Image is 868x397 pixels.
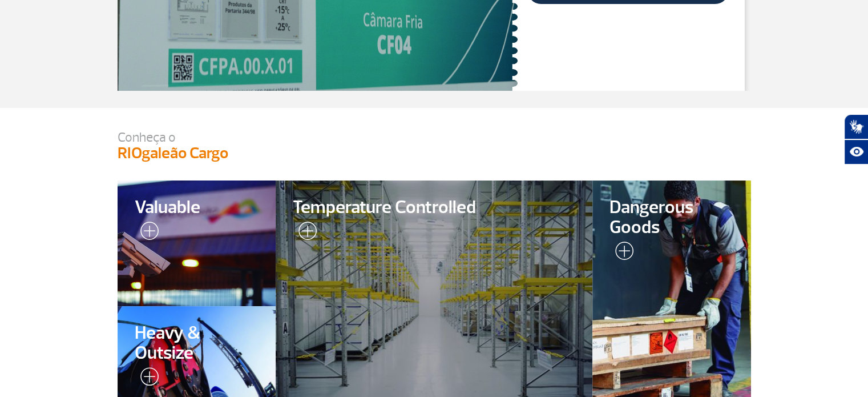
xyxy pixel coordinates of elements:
[609,198,734,238] span: Dangerous Goods
[844,114,868,165] div: Plugin de acessibilidade da Hand Talk.
[609,242,633,264] img: leia-mais
[135,222,159,244] img: leia-mais
[118,181,276,306] a: Valuable
[844,139,868,165] button: Abrir recursos assistivos.
[293,198,575,218] span: Temperature Controlled
[844,114,868,139] button: Abrir tradutor de língua de sinais.
[135,323,259,363] span: Heavy & Outsize
[118,144,751,163] h3: RIOgaleão Cargo
[135,198,259,218] span: Valuable
[135,367,159,390] img: leia-mais
[293,222,317,244] img: leia-mais
[118,131,751,144] p: Conheça o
